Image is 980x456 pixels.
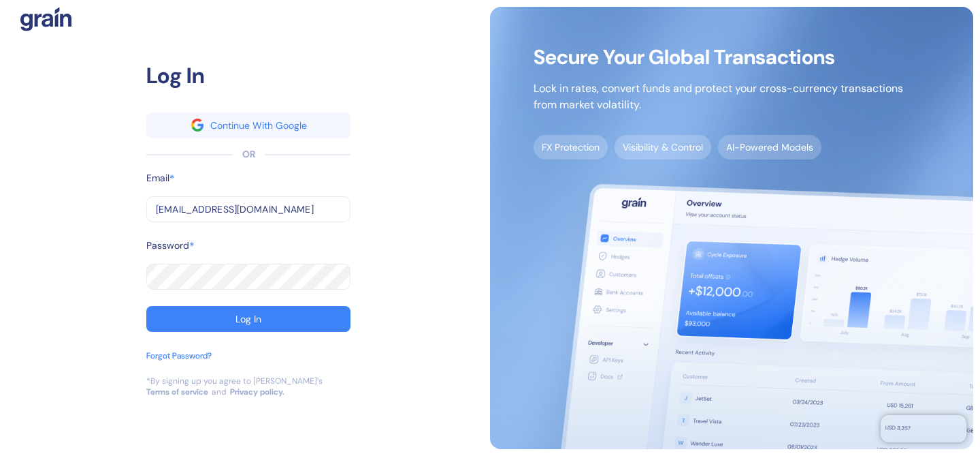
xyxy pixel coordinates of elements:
[146,112,350,138] button: googleContinue With Google
[146,350,212,362] div: Forgot Password?
[146,350,212,376] button: Forgot Password?
[146,386,208,397] a: Terms of service
[191,119,203,131] img: google
[235,314,261,324] div: Log In
[146,59,350,92] div: Log In
[534,50,903,64] span: Secure Your Global Transactions
[146,239,189,253] label: Password
[881,415,966,442] iframe: Chatra live chat
[212,386,227,397] div: and
[146,196,350,222] input: example@email.com
[146,376,323,386] div: *By signing up you agree to [PERSON_NAME]’s
[534,135,608,159] span: FX Protection
[490,7,973,449] img: signup-main-image
[20,7,71,31] img: logo
[230,386,284,397] a: Privacy policy.
[242,147,255,162] div: OR
[534,80,903,113] p: Lock in rates, convert funds and protect your cross-currency transactions from market volatility.
[146,171,169,185] label: Email
[146,306,350,332] button: Log In
[615,135,711,159] span: Visibility & Control
[210,121,307,130] div: Continue With Google
[718,135,821,159] span: AI-Powered Models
